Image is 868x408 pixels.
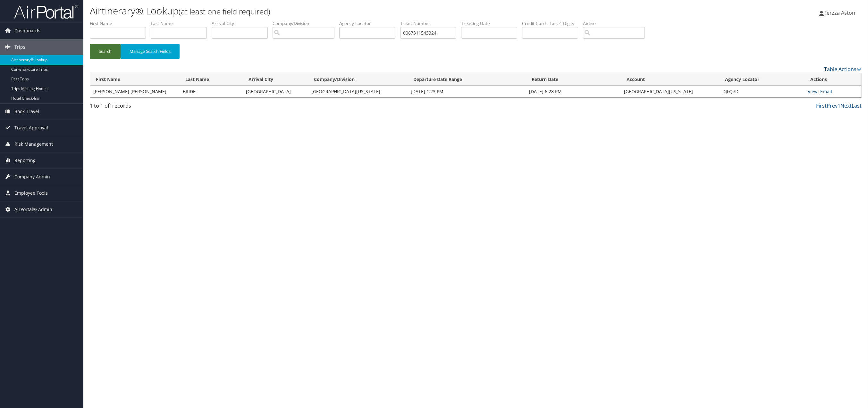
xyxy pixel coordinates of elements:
th: Company/Division [308,73,408,86]
label: Ticket Number [400,20,461,27]
label: Credit Card - Last 4 Digits [522,20,583,27]
th: Arrival City: activate to sort column ascending [243,73,308,86]
span: Risk Management [14,136,53,152]
small: (at least one field required) [179,6,270,17]
th: First Name: activate to sort column ascending [90,73,180,86]
a: Prev [827,102,838,109]
span: AirPortal® Admin [14,201,52,217]
th: Departure Date Range: activate to sort column ascending [408,73,526,86]
a: 1 [838,102,840,109]
td: [GEOGRAPHIC_DATA] [243,86,308,97]
td: [PERSON_NAME] [PERSON_NAME] [90,86,180,97]
a: Next [840,102,852,109]
td: [DATE] 6:28 PM [526,86,621,97]
td: [GEOGRAPHIC_DATA][US_STATE] [308,86,408,97]
span: Travel Approval [14,120,48,136]
a: View [808,88,818,94]
span: Employee Tools [14,185,48,201]
td: | [805,86,861,97]
label: Arrival City [212,20,273,27]
a: Email [820,88,832,94]
span: Book Travel [14,103,39,119]
label: Ticketing Date [461,20,522,27]
a: First [816,102,827,109]
div: 1 to 1 of records [90,102,275,113]
th: Agency Locator: activate to sort column ascending [719,73,805,86]
label: Last Name [151,20,212,27]
th: Return Date: activate to sort column ascending [526,73,621,86]
button: Search [90,44,121,59]
img: airportal-logo.png [14,4,78,19]
label: First Name [90,20,151,27]
button: Manage Search Fields [121,44,180,59]
td: BRIDE [180,86,243,97]
a: Last [852,102,862,109]
span: Dashboards [14,23,40,39]
td: [GEOGRAPHIC_DATA][US_STATE] [621,86,719,97]
label: Company/Division [273,20,339,27]
span: 1 [109,102,112,109]
th: Actions [805,73,861,86]
span: Trips [14,39,25,55]
label: Agency Locator [339,20,400,27]
td: DJFQ7D [719,86,805,97]
th: Account: activate to sort column ascending [621,73,719,86]
label: Airline [583,20,650,27]
span: Company Admin [14,169,50,185]
a: Table Actions [824,66,862,73]
h1: Airtinerary® Lookup [90,4,604,18]
span: Terzza Aston [824,9,855,16]
th: Last Name: activate to sort column ascending [180,73,243,86]
a: Terzza Aston [819,3,862,22]
span: Reporting [14,152,36,168]
td: [DATE] 1:23 PM [408,86,526,97]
